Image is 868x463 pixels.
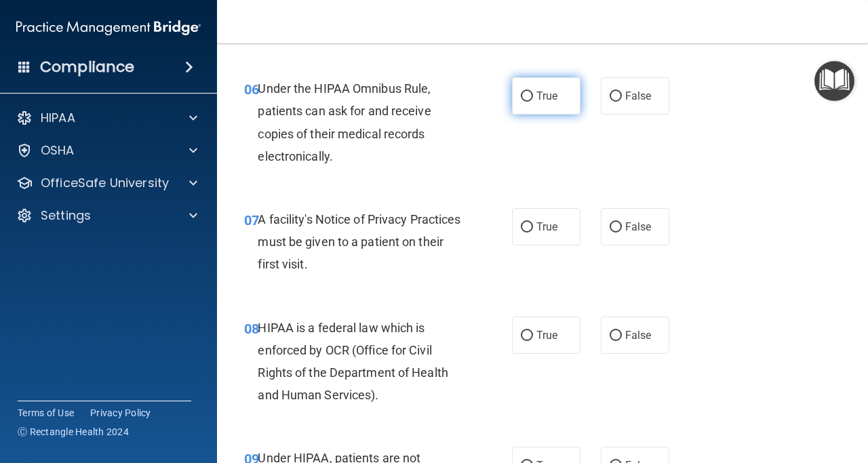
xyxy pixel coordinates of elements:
[521,222,533,233] input: True
[16,14,201,41] img: PMB logo
[625,329,652,342] span: False
[16,175,197,191] a: OfficeSafe University
[244,321,259,337] span: 08
[521,92,533,102] input: True
[41,110,75,126] p: HIPAA
[90,406,151,420] a: Privacy Policy
[16,207,197,224] a: Settings
[41,142,75,159] p: OSHA
[610,222,622,233] input: False
[625,220,652,233] span: False
[536,220,557,233] span: True
[258,212,460,271] span: A facility's Notice of Privacy Practices must be given to a patient on their first visit.
[258,321,448,403] span: HIPAA is a federal law which is enforced by OCR (Office for Civil Rights of the Department of Hea...
[610,331,622,341] input: False
[16,142,197,159] a: OSHA
[610,92,622,102] input: False
[536,89,557,102] span: True
[16,110,197,126] a: HIPAA
[244,212,259,228] span: 07
[40,58,134,77] h4: Compliance
[625,89,652,102] span: False
[258,81,431,163] span: Under the HIPAA Omnibus Rule, patients can ask for and receive copies of their medical records el...
[18,425,129,439] span: Ⓒ Rectangle Health 2024
[41,175,169,191] p: OfficeSafe University
[18,406,74,420] a: Terms of Use
[244,81,259,98] span: 06
[521,331,533,341] input: True
[536,329,557,342] span: True
[814,61,854,101] button: Open Resource Center
[41,207,91,224] p: Settings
